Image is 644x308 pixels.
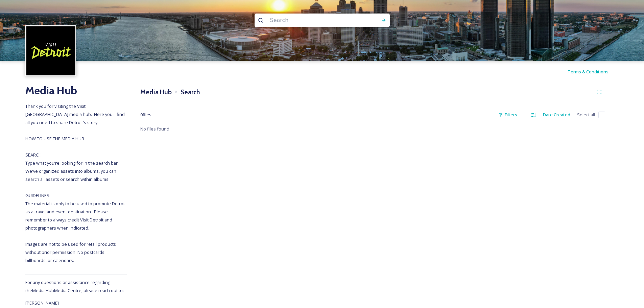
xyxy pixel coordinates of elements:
h3: Media Hub [140,87,172,97]
h3: Search [181,87,200,97]
span: No files found [140,126,169,132]
span: Thank you for visiting the Visit [GEOGRAPHIC_DATA] media hub. Here you'll find all you need to sh... [25,103,127,263]
input: Search [267,13,359,28]
span: 0 file s [140,112,151,118]
div: Date Created [540,108,574,121]
span: Select all [577,112,595,118]
a: Terms & Conditions [568,68,619,76]
div: Filters [495,108,521,121]
img: VISIT%20DETROIT%20LOGO%20-%20BLACK%20BACKGROUND.png [26,26,75,75]
h2: Media Hub [25,82,127,99]
span: For any questions or assistance regarding the Media Hub Media Centre, please reach out to: [25,279,124,293]
span: Terms & Conditions [568,69,609,75]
